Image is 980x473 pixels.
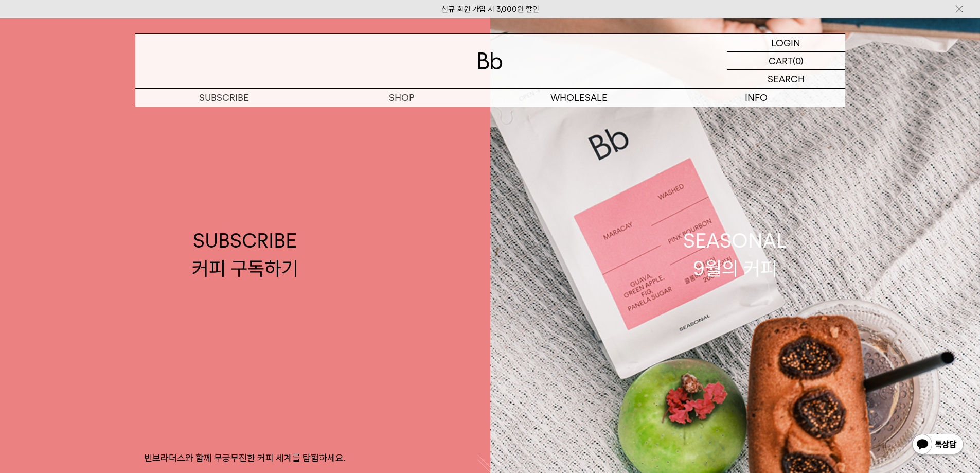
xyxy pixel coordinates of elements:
[793,52,804,69] p: (0)
[683,227,787,282] div: SEASONAL 9월의 커피
[727,34,845,52] a: LOGIN
[769,52,793,69] p: CART
[135,89,313,107] a: SUBSCRIBE
[911,433,965,458] img: 카카오톡 채널 1:1 채팅 버튼
[771,34,800,51] p: LOGIN
[441,5,539,14] a: 신규 회원 가입 시 3,000원 할인
[727,52,845,70] a: CART (0)
[668,89,845,107] p: INFO
[313,89,490,107] a: SHOP
[478,52,503,69] img: 로고
[768,70,805,88] p: SEARCH
[490,89,668,107] p: WHOLESALE
[192,227,298,282] div: SUBSCRIBE 커피 구독하기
